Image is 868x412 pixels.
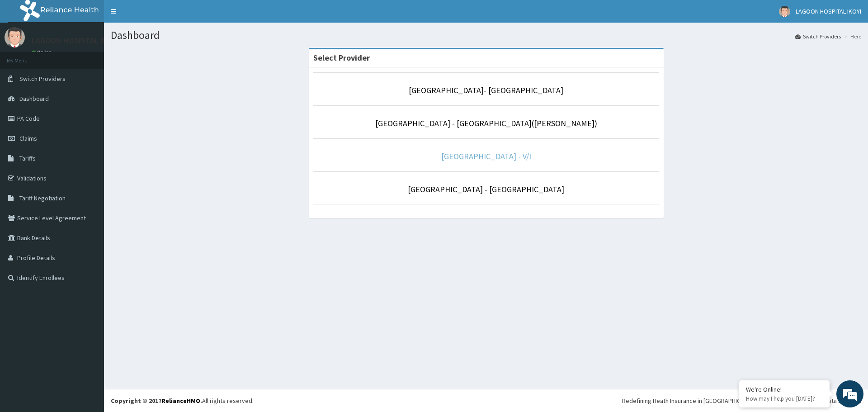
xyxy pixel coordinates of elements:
div: We're Online! [746,385,823,393]
span: Claims [19,134,37,142]
a: Online [32,49,53,56]
a: [GEOGRAPHIC_DATA]- [GEOGRAPHIC_DATA] [409,85,563,95]
a: Switch Providers [795,33,841,40]
span: Dashboard [19,95,49,103]
span: LAGOON HOSPITAL IKOYI [796,7,861,15]
a: [GEOGRAPHIC_DATA] - [GEOGRAPHIC_DATA] [408,184,564,194]
h1: Dashboard [111,29,861,41]
footer: All rights reserved. [104,389,868,412]
img: User Image [779,6,790,17]
strong: Select Provider [313,52,370,63]
span: Tariffs [19,154,36,162]
a: [GEOGRAPHIC_DATA] - V/I [441,151,531,161]
li: Here [842,33,861,40]
img: User Image [5,27,25,47]
a: [GEOGRAPHIC_DATA] - [GEOGRAPHIC_DATA]([PERSON_NAME]) [375,118,597,128]
span: Tariff Negotiation [19,194,66,202]
a: RelianceHMO [161,397,200,405]
span: Switch Providers [19,75,66,83]
strong: Copyright © 2017 . [111,397,202,405]
p: LAGOON HOSPITAL IKOYI [32,37,119,45]
div: Redefining Heath Insurance in [GEOGRAPHIC_DATA] using Telemedicine and Data Science! [622,396,861,405]
p: How may I help you today? [746,395,823,403]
